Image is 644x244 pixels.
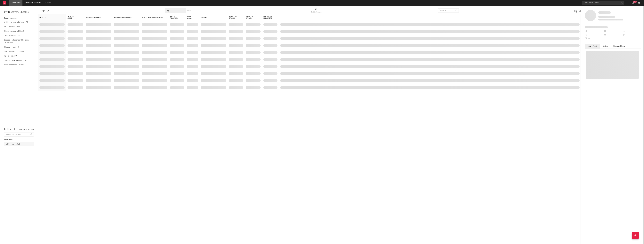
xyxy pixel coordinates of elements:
button: Notes [600,44,611,49]
a: TikTok Global Chart [4,34,31,37]
span: Weekly UK Streams [246,16,256,19]
div: My Discovery Checklist [4,11,34,14]
div: 99 + [633,1,637,3]
div: A&R Pipeline [47,7,49,15]
span: Some Artist [598,11,611,14]
div: -- [604,33,622,37]
div: -- [623,29,641,33]
span: Weekly US Streams [229,16,239,19]
div: -- [604,29,622,33]
div: -- [585,37,604,40]
div: My Folders [4,138,34,141]
button: Save [187,10,191,12]
input: Search... [438,8,459,13]
div: Most Recent Copyright [114,17,135,18]
div: Notifications (Artist) [311,7,322,15]
div: Most Recent Track [86,17,107,18]
span: 7-Day Fans Added [68,16,79,19]
div: Notifications (Artist) [311,11,322,14]
div: Jump Score [187,16,194,19]
div: Artist [39,17,61,18]
a: Shazam Top 200 [4,46,31,49]
div: Filters [42,7,45,15]
a: Some Artist [598,11,611,14]
a: OCC Newest Adds [4,25,31,28]
a: Critical Algo/Viral Chart [4,30,31,33]
input: Search for folders... [4,133,34,137]
div: Edit Columns [38,7,40,15]
button: News Feed [585,44,600,49]
a: Critical Algo/Viral Chart - GB [4,21,31,24]
div: Spotify Monthly Listeners [142,17,163,18]
a: Spotify Track Velocity Chart [4,59,31,62]
div: GPS Priorities ( 14 ) [6,142,20,146]
a: GPS Priorities(14) [4,142,34,146]
div: -- [623,33,641,37]
span: 0 fans last week [598,19,623,20]
div: Folders [201,17,222,18]
button: 99+ [632,2,634,4]
a: Recommended For You [4,63,31,66]
div: Spotify Followers [170,16,180,19]
div: Folders [4,128,12,131]
span: Tracking Since: [DATE] [598,16,615,18]
a: Biggest Independent Releases This Week [4,38,31,44]
div: Instagram Followers [263,16,273,19]
button: Tracked Artists(20) [19,129,34,130]
div: -- [585,29,604,33]
input: Search for artists [582,1,624,5]
a: YouTube Hottest Videos [4,50,31,53]
div: -- [585,33,604,37]
span: Fans Added by Platform [585,26,608,28]
button: Change History [611,44,629,49]
a: Apple Top 200 [4,54,31,57]
div: Recommended [4,17,34,20]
